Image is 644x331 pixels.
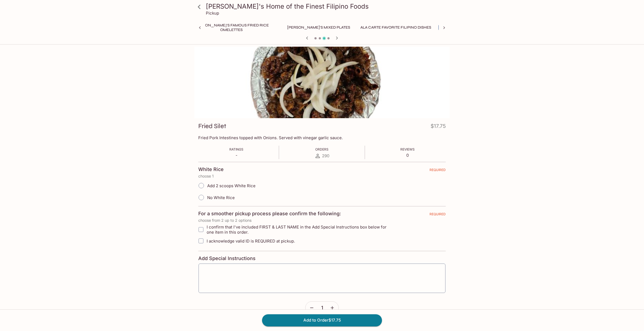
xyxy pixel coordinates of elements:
[198,135,446,140] p: Fried Pork Intestines topped with Onions. Served with vinegar garlic sauce.
[357,24,434,31] button: Ala Carte Favorite Filipino Dishes
[198,122,226,130] h3: Fried Silet
[430,212,446,218] span: REQUIRED
[438,24,489,31] button: Popular Fried Dishes
[198,166,224,172] h4: White Rice
[431,122,446,132] h4: $17.75
[206,11,219,16] p: Pickup
[229,147,243,151] span: Ratings
[284,24,353,31] button: [PERSON_NAME]'s Mixed Plates
[198,211,341,217] h4: For a smoother pickup process please confirm the following:
[207,238,295,244] span: I acknowledge valid ID is REQUIRED at pickup.
[400,147,415,151] span: Reviews
[400,153,415,158] p: 0
[206,2,447,11] h3: [PERSON_NAME]'s Home of the Finest Filipino Foods
[262,314,382,326] button: Add to Order$17.75
[321,305,323,311] span: 1
[198,174,446,178] p: choose 1
[207,224,394,235] span: I confirm that I've included FIRST & LAST NAME in the Add Special Instructions box below for one ...
[194,47,450,118] div: Fried Silet
[207,195,235,200] span: No White Rice
[183,24,280,31] button: [PERSON_NAME]'s Famous Fried Rice Omelettes
[430,168,446,174] span: REQUIRED
[229,153,243,158] p: -
[198,218,446,223] p: choose from 2 up to 2 options
[322,153,329,158] span: 290
[198,255,446,261] h4: Add Special Instructions
[315,147,328,151] span: Orders
[207,183,256,188] span: Add 2 scoops White Rice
